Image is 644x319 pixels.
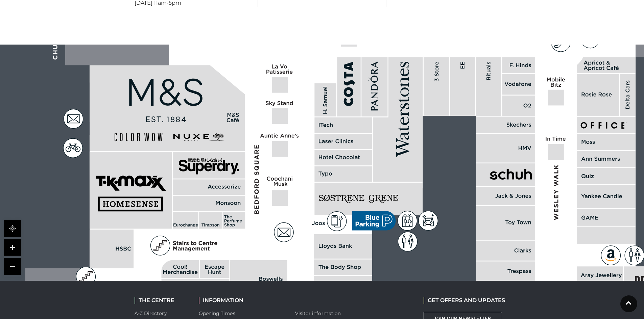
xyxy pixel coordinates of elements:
[135,297,189,303] h2: THE CENTRE
[295,310,341,316] a: Visitor information
[199,310,235,316] a: Opening Times
[199,297,285,303] h2: INFORMATION
[135,310,167,316] a: A-Z Directory
[424,297,505,303] h2: GET OFFERS AND UPDATES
